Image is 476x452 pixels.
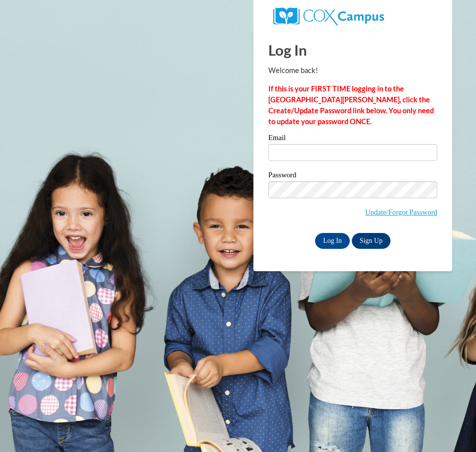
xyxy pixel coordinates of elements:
[315,233,350,249] input: Log In
[268,84,434,126] strong: If this is your FIRST TIME logging in to the [GEOGRAPHIC_DATA][PERSON_NAME], click the Create/Upd...
[268,171,437,181] label: Password
[268,65,437,76] p: Welcome back!
[352,233,391,249] a: Sign Up
[268,40,437,60] h1: Log In
[268,134,437,144] label: Email
[273,11,384,20] a: COX Campus
[273,7,384,25] img: COX Campus
[365,208,437,216] a: Update/Forgot Password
